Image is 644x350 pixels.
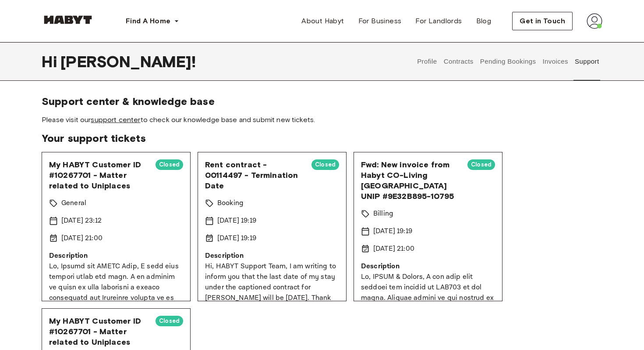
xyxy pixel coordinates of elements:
span: Closed [156,317,183,325]
span: Support center & knowledge base [42,95,602,108]
p: Description [49,251,183,261]
span: Hi [42,52,60,71]
img: avatar [587,13,602,29]
p: [DATE] 19:19 [373,226,412,237]
span: Fwd: New invoice from Habyt CO-Living [GEOGRAPHIC_DATA] UNIP #9E32B895-10795 [361,159,460,202]
span: Get in Touch [520,16,565,26]
button: Invoices [541,42,569,81]
a: Blog [469,12,499,30]
span: Your support tickets [42,132,602,145]
p: Description [361,261,495,272]
span: Please visit our to check our knowledge base and submit new tickets. [42,115,602,125]
span: About Habyt [301,16,344,26]
span: Find A Home [126,16,170,26]
p: [DATE] 19:19 [217,233,256,244]
span: Closed [311,160,339,169]
span: My HABYT Customer ID #10267701 - Matter related to Uniplaces [49,159,149,191]
span: Closed [467,160,495,169]
a: For Landlords [408,12,469,30]
p: General [61,198,86,209]
span: [PERSON_NAME] ! [60,52,196,71]
span: For Business [358,16,402,26]
button: Profile [416,42,439,81]
p: Booking [217,198,244,209]
div: user profile tabs [414,42,602,81]
span: Closed [156,160,183,169]
button: Contracts [442,42,474,81]
button: Pending Bookings [479,42,537,81]
button: Get in Touch [512,12,573,30]
a: For Business [351,12,409,30]
a: About Habyt [294,12,351,30]
button: Support [573,42,600,81]
span: Blog [476,16,492,26]
p: Billing [373,209,393,219]
a: support center [91,115,140,124]
p: [DATE] 19:19 [217,216,256,226]
p: Description [205,251,339,261]
p: [DATE] 23:12 [61,216,102,226]
img: Habyt [42,15,94,24]
button: Find A Home [119,12,186,30]
p: Hi, HABYT Support Team, I am writing to inform you that the last date of my stay under the captio... [205,261,339,325]
span: For Landlords [415,16,462,26]
p: [DATE] 21:00 [61,233,103,244]
span: My HABYT Customer ID #10267701 - Matter related to Uniplaces [49,316,149,347]
p: [DATE] 21:00 [373,244,414,254]
span: Rent contract - 00114497 - Termination Date [205,159,304,191]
